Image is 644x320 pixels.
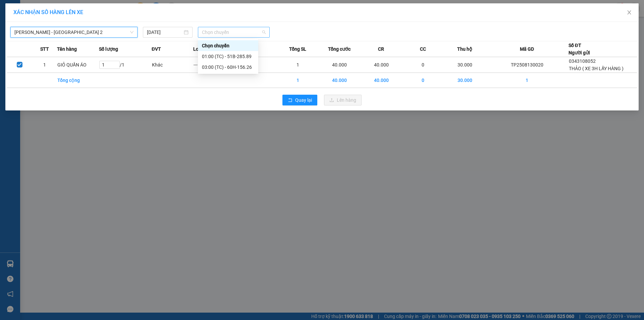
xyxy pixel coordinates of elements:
[420,45,426,53] span: CC
[152,57,194,73] td: Khác
[277,73,319,88] td: 1
[277,57,319,73] td: 1
[486,57,569,73] td: TP2508130020
[99,45,118,53] span: Số lượng
[444,57,486,73] td: 30.000
[57,73,99,88] td: Tổng cộng
[202,27,266,37] span: Chọn chuyến
[620,3,639,22] button: Close
[378,45,384,53] span: CR
[52,6,98,22] div: Dọc Đường
[6,6,48,14] div: Trạm 128
[198,40,258,51] div: Chọn chuyến
[569,66,624,71] span: THẢO ( XE 3H LẤY HÀNG )
[52,6,68,13] span: Nhận:
[328,45,351,53] span: Tổng cước
[361,73,402,88] td: 40.000
[40,45,49,53] span: STT
[152,45,161,53] span: ĐVT
[282,95,317,105] button: rollbackQuay lại
[99,57,152,73] td: / 1
[402,73,444,88] td: 0
[13,9,83,15] span: XÁC NHẬN SỐ HÀNG LÊN XE
[295,96,312,104] span: Quay lại
[486,73,569,88] td: 1
[202,53,254,60] div: 01:00 (TC) - 51B-285.89
[6,14,48,38] div: THẢO ( XE 3H LẤY HÀNG )
[147,29,182,36] input: 14/08/2025
[14,27,133,37] span: Phương Lâm - Sài Gòn 2
[6,6,16,13] span: Gửi:
[457,45,472,53] span: Thu hộ
[444,73,486,88] td: 30.000
[202,63,254,71] div: 03:00 (TC) - 60H-156.26
[361,57,402,73] td: 40.000
[32,57,57,73] td: 1
[57,57,99,73] td: GIỎ QUẦN ÁO
[52,43,62,50] span: DĐ:
[627,10,632,15] span: close
[319,57,361,73] td: 40.000
[52,22,98,30] div: BÍCH LY
[520,45,534,53] span: Mã GD
[319,73,361,88] td: 40.000
[569,58,596,64] span: 0343108052
[569,42,590,56] div: Số ĐT Người gửi
[402,57,444,73] td: 0
[289,45,306,53] span: Tổng SL
[288,98,292,103] span: rollback
[324,95,362,105] button: uploadLên hàng
[193,45,214,53] span: Loại hàng
[202,42,254,49] div: Chọn chuyến
[52,39,92,63] span: BV TỪ DŨ
[193,57,235,73] td: ---
[57,45,77,53] span: Tên hàng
